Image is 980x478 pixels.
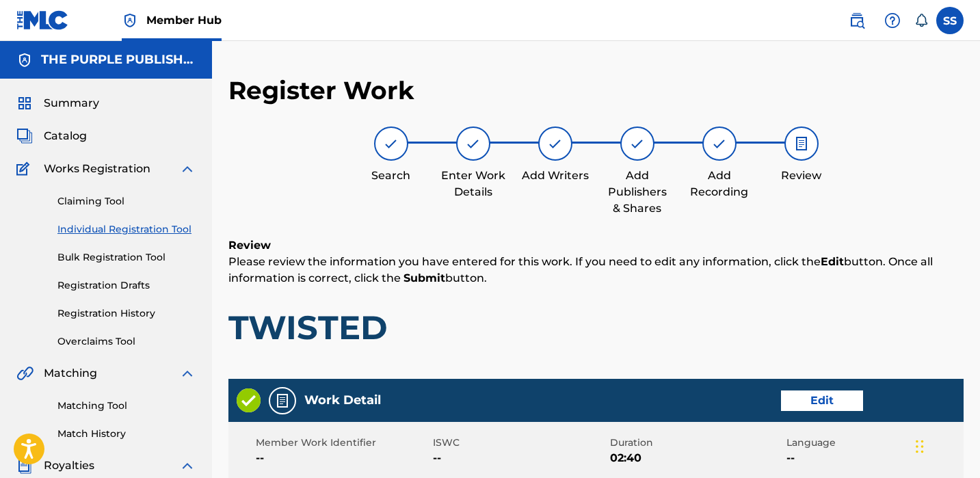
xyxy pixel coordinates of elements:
[44,128,87,144] span: Catalog
[603,168,672,217] div: Add Publishers & Shares
[228,237,964,254] h6: Review
[383,135,399,152] img: step indicator icon for Search
[465,135,481,152] img: step indicator icon for Enter Work Details
[843,7,871,34] a: Public Search
[936,7,964,34] div: User Menu
[879,7,906,34] div: Help
[16,365,34,382] img: Matching
[57,306,196,321] a: Registration History
[942,289,980,406] iframe: Resource Center
[57,222,196,237] a: Individual Registration Tool
[849,12,865,29] img: search
[912,412,980,478] iframe: Chat Widget
[629,135,646,152] img: step indicator icon for Add Publishers & Shares
[57,399,196,413] a: Matching Tool
[610,436,784,450] span: Duration
[228,254,964,287] p: Please review the information you have entered for this work. If you need to edit any information...
[44,161,150,177] span: Works Registration
[16,10,69,30] img: MLC Logo
[256,450,429,466] span: --
[16,95,99,111] a: SummarySummary
[821,255,844,268] strong: Edit
[228,307,964,348] h1: TWISTED
[16,457,33,474] img: Royalties
[237,388,261,412] img: Valid
[884,12,901,29] img: help
[44,365,97,382] span: Matching
[146,12,222,28] span: Member Hub
[57,427,196,441] a: Match History
[521,168,590,184] div: Add Writers
[122,12,138,29] img: Top Rightsholder
[179,457,196,474] img: expand
[57,194,196,209] a: Claiming Tool
[16,52,33,68] img: Accounts
[610,450,784,466] span: 02:40
[179,365,196,382] img: expand
[57,250,196,265] a: Bulk Registration Tool
[57,334,196,349] a: Overclaims Tool
[16,128,33,144] img: Catalog
[44,95,99,111] span: Summary
[685,168,754,200] div: Add Recording
[41,52,196,68] h5: THE PURPLE PUBLISHING
[547,135,564,152] img: step indicator icon for Add Writers
[403,271,445,284] strong: Submit
[786,450,960,466] span: --
[433,450,607,466] span: --
[914,14,928,27] div: Notifications
[256,436,429,450] span: Member Work Identifier
[228,75,414,106] h2: Register Work
[274,393,291,409] img: Work Detail
[179,161,196,177] img: expand
[916,426,924,467] div: Drag
[304,393,381,408] h5: Work Detail
[357,168,425,184] div: Search
[16,95,33,111] img: Summary
[439,168,507,200] div: Enter Work Details
[57,278,196,293] a: Registration Drafts
[16,161,34,177] img: Works Registration
[793,135,810,152] img: step indicator icon for Review
[781,390,863,411] button: Edit
[44,457,94,474] span: Royalties
[16,128,87,144] a: CatalogCatalog
[786,436,960,450] span: Language
[767,168,836,184] div: Review
[711,135,728,152] img: step indicator icon for Add Recording
[433,436,607,450] span: ISWC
